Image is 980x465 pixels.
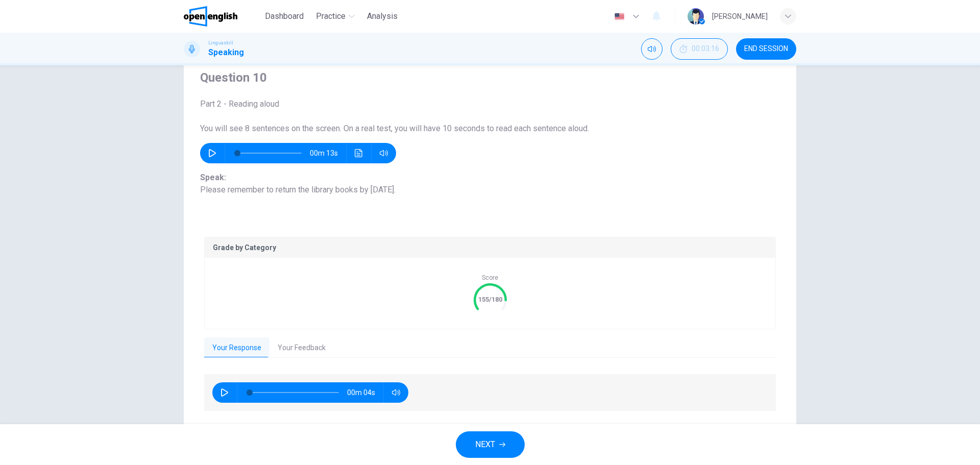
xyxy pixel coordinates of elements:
[200,124,589,133] span: You will see 8 sentences on the screen. On a real test, you will have 10 seconds to read each sen...
[475,437,495,452] span: NEXT
[200,173,226,182] b: Speak:
[265,10,304,22] span: Dashboard
[351,143,367,163] button: Click to see the audio transcription
[671,38,728,60] button: 00:03:16
[347,382,383,403] span: 00m 04s
[613,13,626,20] img: en
[641,38,663,60] div: Mute
[456,431,525,458] button: NEXT
[200,69,780,86] h4: Question 10
[204,337,269,359] button: Your Response
[269,337,334,359] button: Your Feedback
[213,243,767,252] p: Grade by Category
[184,6,261,27] a: OpenEnglish logo
[671,38,728,60] div: Hide
[712,10,768,22] div: [PERSON_NAME]
[200,99,279,109] span: Part 2 - Reading aloud
[744,45,788,53] span: END SESSION
[363,7,402,26] button: Analysis
[688,8,704,25] img: Profile picture
[184,6,237,27] img: OpenEnglish logo
[208,39,233,46] span: Linguaskill
[692,45,719,53] span: 00:03:16
[261,7,308,26] button: Dashboard
[200,172,780,196] span: Please remember to return the library books by [DATE].
[208,46,244,59] h1: Speaking
[478,296,502,303] text: 155/180
[736,38,796,60] button: END SESSION
[310,143,346,163] span: 00m 13s
[204,337,776,359] div: basic tabs example
[312,7,359,26] button: Practice
[482,274,498,281] span: Score
[316,10,346,22] span: Practice
[367,10,398,22] span: Analysis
